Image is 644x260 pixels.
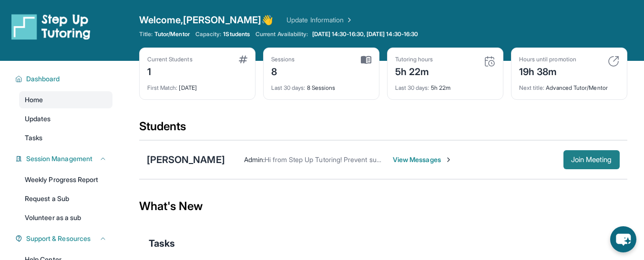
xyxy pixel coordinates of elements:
[147,153,225,166] div: [PERSON_NAME]
[271,84,306,91] span: Last 30 days :
[25,114,51,124] span: Updates
[256,30,308,38] span: Current Availability:
[22,74,107,84] button: Dashboard
[22,234,107,243] button: Support & Resources
[571,157,612,163] span: Join Meeting
[139,13,274,27] span: Welcome, [PERSON_NAME] 👋
[139,30,153,38] span: Title:
[26,74,60,84] span: Dashboard
[271,56,295,63] div: Sessions
[244,155,265,164] span: Admin :
[271,63,295,78] div: 8
[25,133,42,143] span: Tasks
[25,95,43,105] span: Home
[312,30,419,38] span: [DATE] 14:30-16:30, [DATE] 14:30-16:30
[395,63,433,78] div: 5h 22m
[563,150,620,169] button: Join Meeting
[19,129,112,146] a: Tasks
[26,234,91,243] span: Support & Resources
[223,30,250,38] span: 1 Students
[519,78,619,92] div: Advanced Tutor/Mentor
[393,155,452,164] span: View Messages
[11,13,91,40] img: logo
[519,56,576,63] div: Hours until promotion
[519,84,545,91] span: Next title :
[271,78,371,92] div: 8 Sessions
[147,56,193,63] div: Current Students
[344,15,353,25] img: Chevron Right
[147,63,193,78] div: 1
[361,56,371,64] img: card
[310,30,420,38] a: [DATE] 14:30-16:30, [DATE] 14:30-16:30
[139,119,627,140] div: Students
[26,154,92,164] span: Session Management
[395,78,495,92] div: 5h 22m
[239,56,247,63] img: card
[395,56,433,63] div: Tutoring hours
[147,78,247,92] div: [DATE]
[608,56,619,67] img: card
[519,63,576,78] div: 19h 38m
[19,209,112,226] a: Volunteer as a sub
[445,156,452,164] img: Chevron-Right
[19,110,112,127] a: Updates
[19,190,112,207] a: Request a Sub
[149,237,175,250] span: Tasks
[484,56,495,67] img: card
[147,84,178,91] span: First Match :
[22,154,107,164] button: Session Management
[395,84,429,91] span: Last 30 days :
[19,171,112,188] a: Weekly Progress Report
[195,30,222,38] span: Capacity:
[139,185,627,227] div: What's New
[286,15,353,25] a: Update Information
[19,91,112,108] a: Home
[610,226,636,252] button: chat-button
[154,30,190,38] span: Tutor/Mentor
